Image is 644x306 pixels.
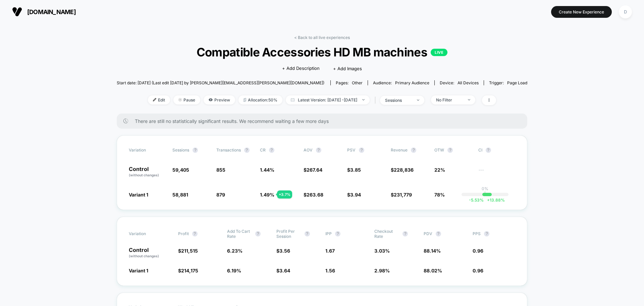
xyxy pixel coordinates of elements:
[391,167,414,173] span: $
[129,192,148,198] span: Variant 1
[178,231,189,236] span: Profit
[304,167,322,173] span: $
[333,66,362,71] span: + Add Images
[216,167,225,173] span: 855
[352,80,363,85] span: other
[279,268,290,273] span: 3.64
[238,95,282,104] span: Allocation: 50%
[373,80,429,85] div: Audience:
[255,231,261,236] button: ?
[137,45,506,59] span: Compatible Accessories HD MB machines
[434,167,445,173] span: 22%
[276,268,290,273] span: $
[304,192,323,198] span: $
[478,168,515,178] span: ---
[394,192,412,198] span: 231,779
[473,268,483,273] span: 0.96
[424,268,442,273] span: 88.02 %
[325,248,335,254] span: 1.67
[458,80,479,85] span: all devices
[269,147,274,153] button: ?
[434,80,484,85] span: Device:
[129,166,166,178] p: Control
[350,192,361,198] span: 3.94
[347,147,356,152] span: PSV
[434,192,445,198] span: 78%
[468,99,470,100] img: end
[286,95,370,104] span: Latest Version: [DATE] - [DATE]
[178,248,198,254] span: $
[227,248,243,254] span: 6.23 %
[350,167,361,173] span: 3.85
[216,147,241,152] span: Transactions
[153,98,156,101] img: edit
[307,167,322,173] span: 267.64
[347,167,361,173] span: $
[129,229,166,239] span: Variation
[484,191,486,196] p: |
[244,98,246,102] img: rebalance
[181,268,198,273] span: 214,175
[304,147,313,152] span: AOV
[129,147,166,153] span: Variation
[486,147,491,153] button: ?
[391,147,408,152] span: Revenue
[473,231,481,236] span: PPS
[374,229,399,239] span: Checkout Rate
[473,248,483,254] span: 0.96
[373,95,380,105] span: |
[394,167,414,173] span: 228,836
[260,147,266,152] span: CR
[436,231,441,236] button: ?
[260,167,274,173] span: 1.44 %
[282,65,320,72] span: + Add Description
[216,192,225,198] span: 879
[335,231,340,236] button: ?
[402,231,408,236] button: ?
[307,192,323,198] span: 263.68
[294,35,350,40] a: < Back to all live experiences
[227,229,252,239] span: Add To Cart Rate
[619,5,632,18] div: D
[431,49,447,56] p: LIVE
[276,248,290,254] span: $
[325,231,332,236] span: IPP
[204,95,235,104] span: Preview
[129,173,159,177] span: (without changes)
[117,80,324,85] span: Start date: [DATE] (Last edit [DATE] by [PERSON_NAME][EMAIL_ADDRESS][PERSON_NAME][DOMAIN_NAME])
[172,147,189,152] span: Sessions
[507,80,527,85] span: Page Load
[362,99,365,100] img: end
[244,147,250,153] button: ?
[482,186,488,191] p: 0%
[148,95,170,104] span: Edit
[374,268,390,273] span: 2.98 %
[129,254,159,258] span: (without changes)
[489,80,527,85] div: Trigger:
[279,248,290,254] span: 3.56
[395,80,429,85] span: Primary Audience
[305,231,310,236] button: ?
[484,198,505,203] span: 13.88 %
[178,98,182,101] img: end
[27,8,76,15] span: [DOMAIN_NAME]
[447,147,453,153] button: ?
[291,98,294,101] img: calendar
[172,167,189,173] span: 59,405
[478,147,515,153] span: CI
[484,231,489,236] button: ?
[336,80,363,85] div: Pages:
[135,118,514,124] span: There are still no statistically significant results. We recommend waiting a few more days
[551,6,612,18] button: Create New Experience
[172,192,188,198] span: 58,881
[129,268,148,273] span: Variant 1
[391,192,412,198] span: $
[12,7,22,17] img: Visually logo
[193,147,198,153] button: ?
[192,231,198,236] button: ?
[424,248,441,254] span: 88.14 %
[617,5,634,19] button: D
[436,97,463,102] div: No Filter
[417,99,419,101] img: end
[260,192,274,198] span: 1.49 %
